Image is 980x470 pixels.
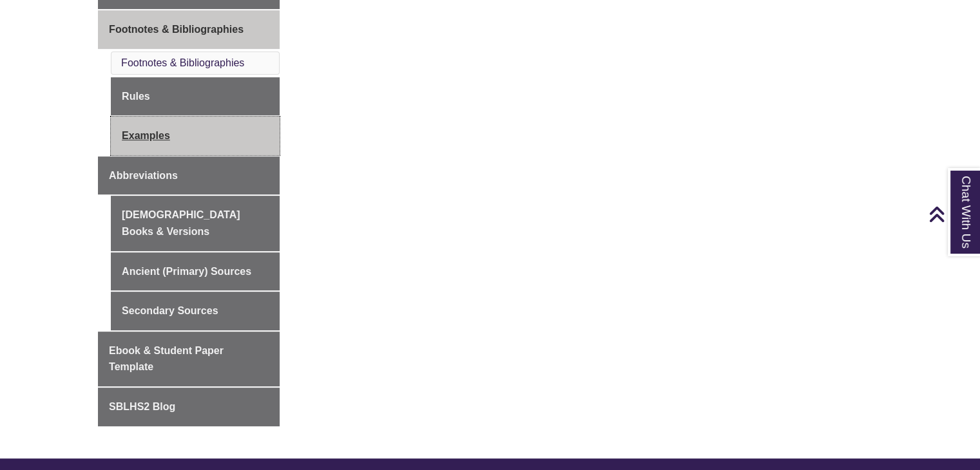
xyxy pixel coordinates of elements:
[109,401,175,412] span: SBLHS2 Blog
[121,57,244,68] a: Footnotes & Bibliographies
[98,10,280,49] a: Footnotes & Bibliographies
[111,196,280,250] a: [DEMOGRAPHIC_DATA] Books & Versions
[111,117,280,155] a: Examples
[109,170,178,181] span: Abbreviations
[111,292,280,330] a: Secondary Sources
[98,388,280,426] a: SBLHS2 Blog
[111,77,280,116] a: Rules
[111,252,280,291] a: Ancient (Primary) Sources
[109,24,244,35] span: Footnotes & Bibliographies
[928,205,977,223] a: Back to Top
[98,332,280,386] a: Ebook & Student Paper Template
[109,345,224,373] span: Ebook & Student Paper Template
[98,156,280,195] a: Abbreviations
